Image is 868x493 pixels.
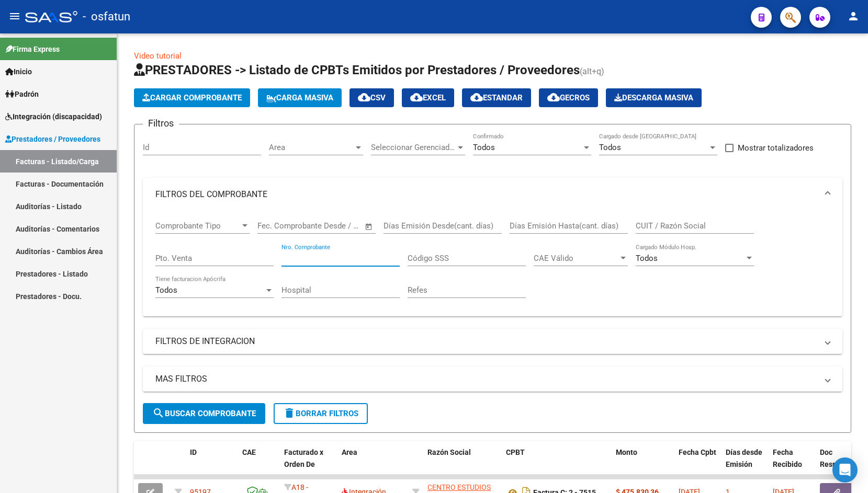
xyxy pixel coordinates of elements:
[257,221,300,231] input: Fecha inicio
[83,5,130,28] span: - osfatun
[8,10,21,22] mat-icon: menu
[242,448,256,456] span: CAE
[606,88,702,107] button: Descarga Masiva
[534,254,618,263] span: CAE Válido
[473,143,495,152] span: Todos
[358,93,386,102] span: CSV
[155,285,177,295] span: Todos
[363,221,375,233] button: Open calendar
[266,93,333,102] span: Carga Masiva
[599,143,621,152] span: Todos
[423,441,502,487] datatable-header-cell: Razón Social
[155,221,240,231] span: Comprobante Tipo
[773,448,802,468] span: Fecha Recibido
[769,441,816,487] datatable-header-cell: Fecha Recibido
[190,448,197,456] span: ID
[342,448,357,456] span: Area
[738,142,814,154] span: Mostrar totalizadores
[462,88,531,107] button: Estandar
[155,189,817,200] mat-panel-title: FILTROS DEL COMPROBANTE
[269,143,354,152] span: Area
[283,409,358,418] span: Borrar Filtros
[410,91,423,104] mat-icon: cloud_download
[402,88,454,107] button: EXCEL
[5,111,102,122] span: Integración (discapacidad)
[820,448,867,468] span: Doc Respaldatoria
[258,88,342,107] button: Carga Masiva
[614,93,693,102] span: Descarga Masiva
[143,178,842,211] mat-expansion-panel-header: FILTROS DEL COMPROBANTE
[143,211,842,316] div: FILTROS DEL COMPROBANTE
[674,441,722,487] datatable-header-cell: Fecha Cpbt
[636,254,658,263] span: Todos
[134,51,182,61] a: Video tutorial
[502,441,612,487] datatable-header-cell: CPBT
[186,441,238,487] datatable-header-cell: ID
[5,133,100,145] span: Prestadores / Proveedores
[134,88,250,107] button: Cargar Comprobante
[142,93,242,102] span: Cargar Comprobante
[612,441,674,487] datatable-header-cell: Monto
[155,336,817,347] mat-panel-title: FILTROS DE INTEGRACION
[5,66,32,77] span: Inicio
[547,93,590,102] span: Gecros
[427,448,471,456] span: Razón Social
[152,409,256,418] span: Buscar Comprobante
[155,373,817,385] mat-panel-title: MAS FILTROS
[506,448,525,456] span: CPBT
[722,441,769,487] datatable-header-cell: Días desde Emisión
[547,91,560,104] mat-icon: cloud_download
[726,448,762,468] span: Días desde Emisión
[274,403,368,424] button: Borrar Filtros
[470,93,523,102] span: Estandar
[470,91,483,104] mat-icon: cloud_download
[606,88,702,107] app-download-masive: Descarga masiva de comprobantes (adjuntos)
[350,88,394,107] button: CSV
[284,448,323,468] span: Facturado x Orden De
[832,457,858,483] div: Open Intercom Messenger
[152,407,165,419] mat-icon: search
[371,143,456,152] span: Seleccionar Gerenciador
[410,93,446,102] span: EXCEL
[847,10,860,22] mat-icon: person
[5,43,60,55] span: Firma Express
[143,366,842,392] mat-expansion-panel-header: MAS FILTROS
[238,441,280,487] datatable-header-cell: CAE
[539,88,598,107] button: Gecros
[134,63,580,77] span: PRESTADORES -> Listado de CPBTs Emitidos por Prestadores / Proveedores
[679,448,716,456] span: Fecha Cpbt
[5,88,39,100] span: Padrón
[280,441,337,487] datatable-header-cell: Facturado x Orden De
[143,329,842,354] mat-expansion-panel-header: FILTROS DE INTEGRACION
[337,441,408,487] datatable-header-cell: Area
[283,407,296,419] mat-icon: delete
[616,448,637,456] span: Monto
[143,403,265,424] button: Buscar Comprobante
[358,91,370,104] mat-icon: cloud_download
[580,66,604,76] span: (alt+q)
[143,116,179,131] h3: Filtros
[309,221,360,231] input: Fecha fin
